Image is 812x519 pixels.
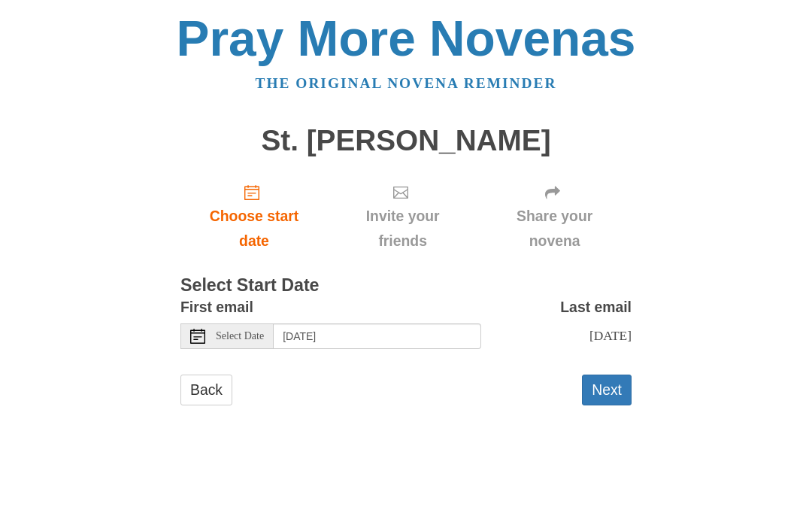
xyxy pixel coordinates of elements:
[582,375,632,405] button: Next
[180,295,253,320] label: First email
[328,171,477,261] div: Click "Next" to confirm your start date first.
[180,276,632,296] h3: Select Start Date
[492,204,617,253] span: Share your novena
[180,375,232,405] a: Back
[195,204,313,253] span: Choose start date
[560,295,632,320] label: Last email
[216,331,264,341] span: Select Date
[477,171,632,261] div: Click "Next" to confirm your start date first.
[180,125,632,157] h1: St. [PERSON_NAME]
[343,204,462,253] span: Invite your friends
[589,328,632,343] span: [DATE]
[180,171,328,261] a: Choose start date
[256,75,557,91] a: The original novena reminder
[177,11,636,66] a: Pray More Novenas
